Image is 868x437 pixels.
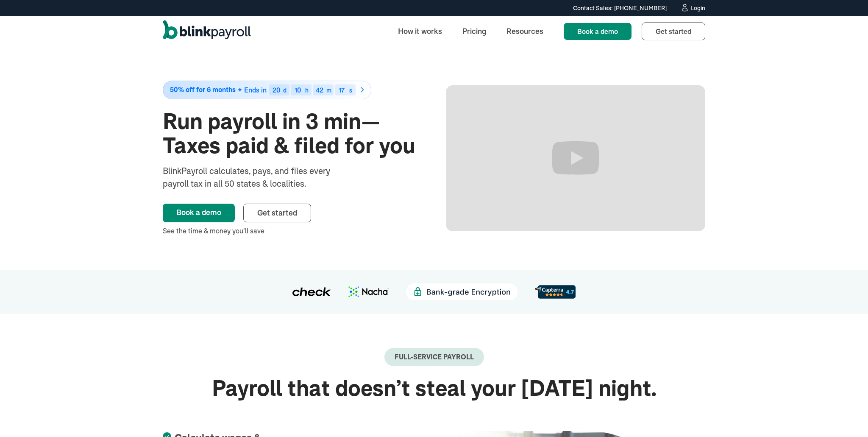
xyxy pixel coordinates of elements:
[577,27,618,36] span: Book a demo
[395,353,474,361] div: Full-Service payroll
[690,5,705,11] div: Login
[257,208,297,218] span: Get started
[295,86,301,94] span: 10
[283,87,287,93] div: d
[500,22,550,40] a: Resources
[564,23,632,40] a: Book a demo
[349,87,352,93] div: s
[446,85,705,231] iframe: Run Payroll in 3 min with BlinkPayroll
[170,86,236,93] span: 50% off for 6 months
[339,86,345,94] span: 17
[163,376,705,401] h2: Payroll that doesn’t steal your [DATE] night.
[163,20,251,42] a: home
[456,22,493,40] a: Pricing
[163,165,353,190] div: BlinkPayroll calculates, pays, and files every payroll tax in all 50 states & localities.
[535,285,576,298] img: d56c0860-961d-46a8-819e-eda1494028f8.svg
[326,87,331,93] div: m
[243,204,311,222] a: Get started
[163,109,422,158] h1: Run payroll in 3 min—Taxes paid & filed for you
[305,87,309,93] div: h
[244,86,267,94] span: Ends in
[316,86,323,94] span: 42
[573,4,667,13] div: Contact Sales: [PHONE_NUMBER]
[273,86,281,94] span: 20
[642,22,705,40] a: Get started
[680,3,705,13] a: Login
[656,27,691,36] span: Get started
[391,22,449,40] a: How it works
[163,204,235,222] a: Book a demo
[163,81,422,99] a: 50% off for 6 monthsEnds in20d10h42m17s
[163,226,422,236] div: See the time & money you’ll save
